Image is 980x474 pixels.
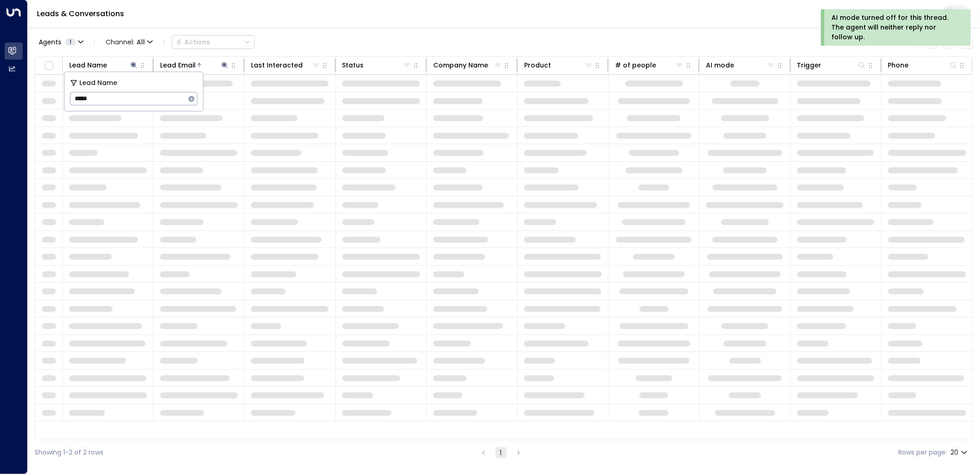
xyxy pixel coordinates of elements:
div: 20 [950,446,969,459]
div: Product [524,60,593,71]
div: Lead Name [69,60,138,71]
div: Showing 1-2 of 2 rows [35,448,103,457]
div: # of people [615,60,684,71]
span: All [137,38,145,46]
button: page 1 [496,447,507,458]
button: Agents1 [35,36,87,49]
div: AI mode [706,60,775,71]
div: AI mode [706,60,734,71]
div: Lead Name [69,60,107,71]
span: Agents [39,39,61,45]
div: Status [342,60,364,71]
div: Lead Email [160,60,229,71]
span: 1 [65,38,76,46]
span: Lead Name [79,78,117,88]
div: AI mode turned off for this thread. The agent will neither reply nor follow up. [831,13,958,42]
div: Phone [888,60,909,71]
div: Button group with a nested menu [172,35,255,49]
div: Status [342,60,412,71]
div: Phone [888,60,958,71]
div: Actions [176,38,210,46]
div: Last Interacted [251,60,320,71]
nav: pagination navigation [478,447,525,458]
label: Rows per page: [898,448,947,457]
div: Last Interacted [251,60,303,71]
button: Actions [172,35,255,49]
a: Leads & Conversations [37,8,124,19]
div: Trigger [797,60,866,71]
div: Company Name [433,60,502,71]
div: Lead Email [160,60,196,71]
span: Channel: [102,36,156,49]
div: Trigger [797,60,822,71]
button: Channel:All [102,36,156,49]
div: Product [524,60,551,71]
div: # of people [615,60,656,71]
div: Company Name [433,60,488,71]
